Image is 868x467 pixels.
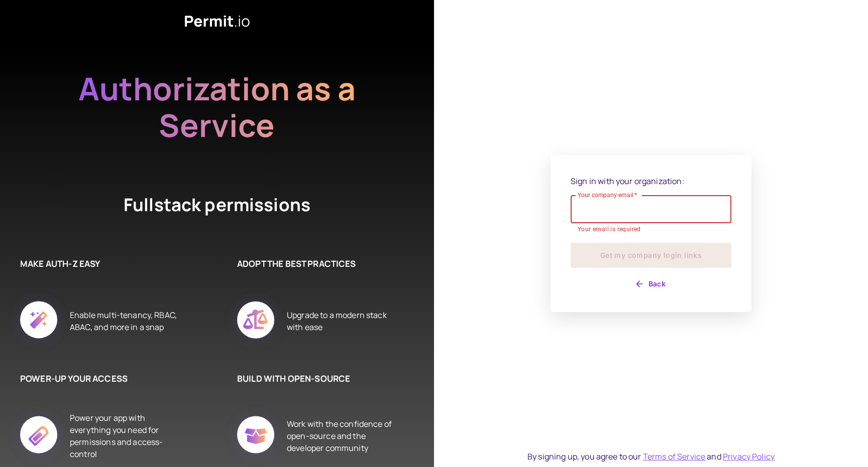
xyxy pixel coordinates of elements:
[571,243,731,268] button: Get my company login links
[527,450,775,462] div: By signing up, you agree to our and
[46,70,388,143] h2: Authorization as a Service
[70,290,187,352] div: Enable multi-tenancy, RBAC, ABAC, and more in a snap
[237,257,404,270] h6: ADOPT THE BEST PRACTICES
[578,191,637,199] label: Your company email
[578,225,724,235] p: Your email is required
[571,276,731,292] button: Back
[643,451,705,462] a: Terms of Service
[571,175,731,187] p: Sign in with your organization:
[20,372,187,385] h6: POWER-UP YOUR ACCESS
[20,257,187,270] h6: MAKE AUTH-Z EASY
[287,405,404,467] div: Work with the confidence of open-source and the developer community
[287,290,404,352] div: Upgrade to a modern stack with ease
[723,451,775,462] a: Privacy Policy
[86,193,348,217] h4: Fullstack permissions
[237,372,404,385] h6: BUILD WITH OPEN-SOURCE
[70,405,187,467] div: Power your app with everything you need for permissions and access-control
